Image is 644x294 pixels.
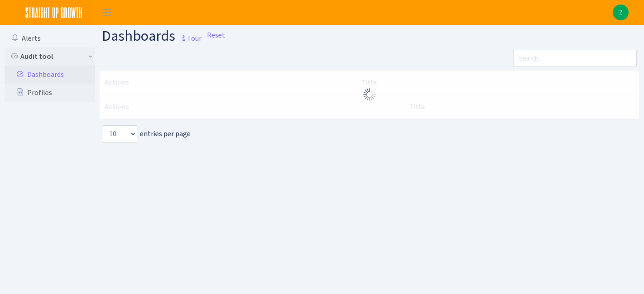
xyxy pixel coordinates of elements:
[513,50,637,67] input: Search...
[362,87,377,102] img: Processing...
[613,5,629,20] a: Z
[102,28,202,46] h1: Dashboards
[207,30,225,41] a: Reset
[102,125,191,142] label: entries per page
[5,84,95,102] a: Profiles
[5,29,95,47] a: Alerts
[96,5,118,20] button: Toggle navigation
[5,66,95,84] a: Dashboards
[175,26,202,45] a: Tour
[178,31,202,46] small: Tour
[5,47,95,66] a: Audit tool
[102,125,137,142] select: entries per page
[613,5,629,20] img: Zach Belous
